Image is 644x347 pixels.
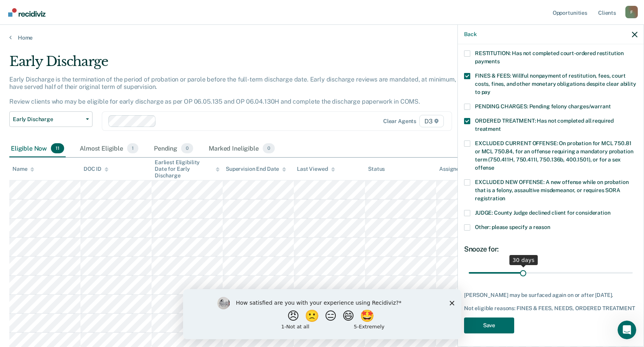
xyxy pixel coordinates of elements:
div: [PERSON_NAME] may be surfaced again on or after [DATE]. [464,292,637,298]
span: D3 [419,115,444,127]
div: Supervision End Date [226,166,286,172]
div: Status [368,166,385,172]
div: Clear agents [383,118,416,125]
div: Name [12,166,34,172]
span: 0 [263,143,275,153]
div: Earliest Eligibility Date for Early Discharge [155,159,220,179]
div: Not eligible reasons: FINES & FEES, NEEDS, ORDERED TREATMENT [464,305,637,312]
div: Pending [152,140,195,157]
span: ORDERED TREATMENT: Has not completed all required treatment [475,118,614,132]
img: Recidiviz [8,8,45,17]
div: Marked Ineligible [207,140,276,157]
span: 11 [51,143,64,153]
span: EXCLUDED NEW OFFENSE: A new offense while on probation that is a felony, assaultive misdemeanor, ... [475,179,628,201]
div: Early Discharge [9,54,492,76]
button: Back [464,31,476,38]
span: Early Discharge [13,116,83,123]
iframe: Intercom live chat [618,321,636,339]
span: 0 [181,143,193,153]
span: FINES & FEES: Willful nonpayment of restitution, fees, court costs, fines, and other monetary obl... [475,73,636,95]
div: Snooze for: [464,245,637,253]
div: Eligible Now [9,140,66,157]
span: JUDGE: County Judge declined client for consideration [475,210,611,216]
div: Almost Eligible [78,140,140,157]
div: F [625,6,638,18]
button: Save [464,318,514,333]
div: 30 days [510,255,538,265]
iframe: Survey by Kim from Recidiviz [183,289,461,339]
div: Assigned to [439,166,476,172]
span: EXCLUDED CURRENT OFFENSE: On probation for MCL 750.81 or MCL 750.84, for an offense requiring a m... [475,140,633,171]
a: Home [9,34,635,41]
span: Other: please specify a reason [475,224,550,230]
span: PENDING CHARGES: Pending felony charges/warrant [475,103,611,109]
button: Profile dropdown button [625,6,638,18]
p: Early Discharge is the termination of the period of probation or parole before the full-term disc... [9,76,492,106]
div: Last Viewed [297,166,335,172]
span: RESTITUTION: Has not completed court-ordered restitution payments [475,50,624,64]
div: DOC ID [84,166,108,172]
span: 1 [127,143,138,153]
